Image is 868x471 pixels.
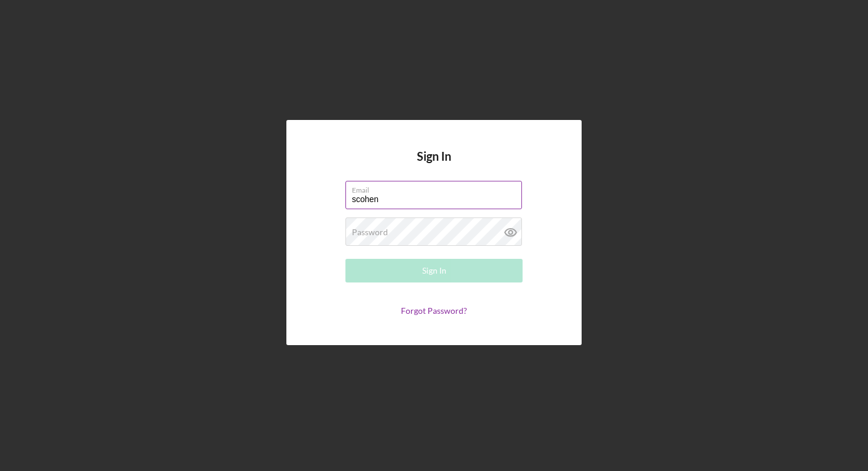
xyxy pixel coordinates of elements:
[401,306,467,316] a: Forgot Password?
[345,259,523,282] button: Sign In
[417,150,451,181] h4: Sign In
[352,181,522,194] label: Email
[422,259,446,282] div: Sign In
[352,228,388,237] label: Password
